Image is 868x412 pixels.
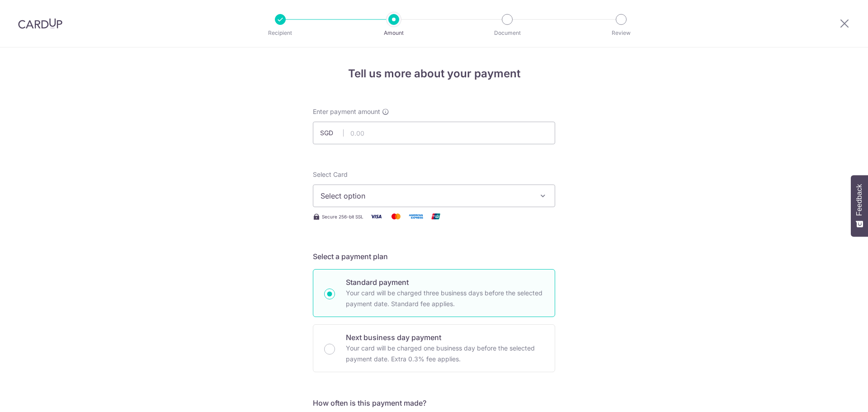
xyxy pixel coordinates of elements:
img: Mastercard [387,211,405,222]
span: Secure 256-bit SSL [322,213,363,220]
img: Visa [367,211,385,222]
span: translation missing: en.payables.payment_networks.credit_card.summary.labels.select_card [313,170,348,178]
p: Your card will be charged one business day before the selected payment date. Extra 0.3% fee applies. [346,343,544,365]
h4: Tell us more about your payment [313,66,555,82]
p: Document [474,28,541,38]
button: Feedback - Show survey [851,175,868,237]
img: American Express [407,211,425,222]
h5: Select a payment plan [313,251,555,262]
p: Amount [360,28,427,38]
p: Your card will be charged three business days before the selected payment date. Standard fee appl... [346,288,544,309]
button: Select option [313,185,555,207]
p: Review [588,28,655,38]
span: Select option [321,190,531,201]
span: Enter payment amount [313,107,380,116]
input: 0.00 [313,122,555,144]
p: Recipient [247,28,314,38]
p: Next business day payment [346,332,544,343]
img: CardUp [18,18,62,29]
h5: How often is this payment made? [313,398,555,408]
span: Feedback [855,184,863,216]
img: Union Pay [427,211,445,222]
p: Standard payment [346,277,544,288]
span: SGD [320,128,344,137]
